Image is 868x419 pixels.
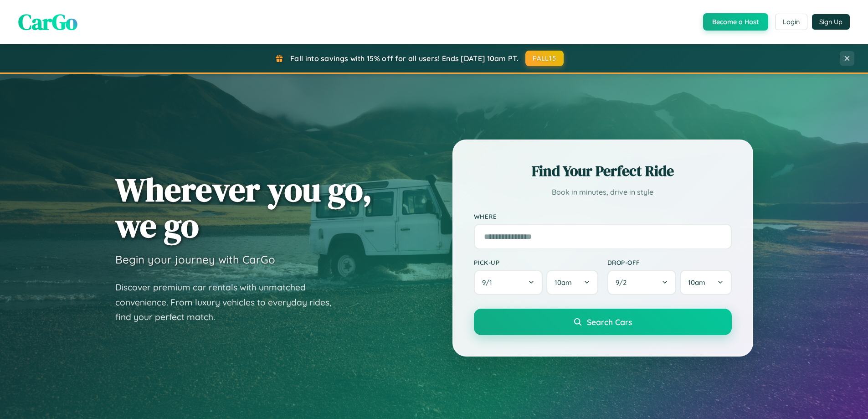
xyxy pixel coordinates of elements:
[115,171,372,243] h1: Wherever you go, we go
[290,54,519,63] span: Fall into savings with 15% off for all users! Ends [DATE] 10am PT.
[474,270,543,295] button: 9/1
[688,278,705,287] span: 10am
[703,13,768,31] button: Become a Host
[474,186,732,199] p: Book in minutes, drive in style
[607,270,677,295] button: 9/2
[587,317,632,327] span: Search Cars
[474,212,732,220] label: Where
[812,14,850,30] button: Sign Up
[474,161,732,181] h2: Find Your Perfect Ride
[607,259,732,266] label: Drop-off
[474,259,598,266] label: Pick-up
[115,280,343,325] p: Discover premium car rentals with unmatched convenience. From luxury vehicles to everyday rides, ...
[18,7,77,37] span: CarGo
[482,278,497,287] span: 9 / 1
[680,270,731,295] button: 10am
[546,270,598,295] button: 10am
[775,14,807,30] button: Login
[115,253,275,266] h3: Begin your journey with CarGo
[555,278,572,287] span: 10am
[474,309,732,335] button: Search Cars
[616,278,631,287] span: 9 / 2
[525,51,564,66] button: FALL15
